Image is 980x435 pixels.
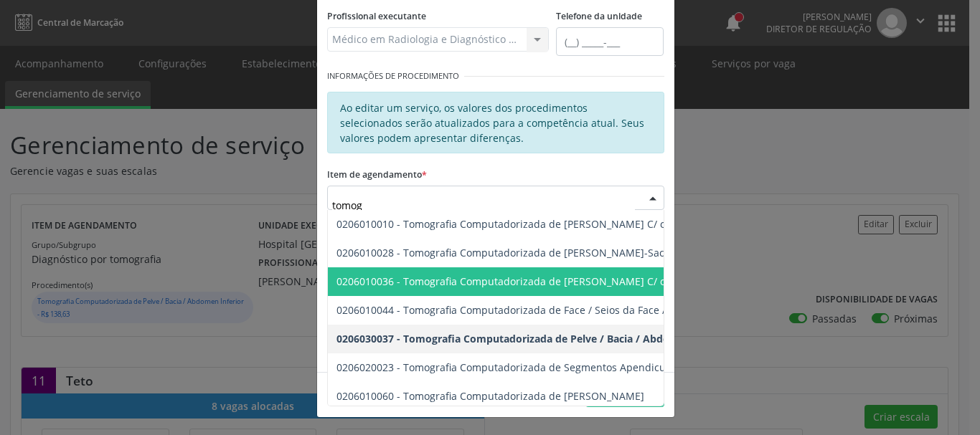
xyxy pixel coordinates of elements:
[556,27,664,56] input: (__) _____-___
[332,191,635,219] input: Buscar por procedimento
[336,274,734,288] span: 0206010036 - Tomografia Computadorizada de [PERSON_NAME] C/ ou S/ Contraste
[327,70,459,82] small: Informações de Procedimento
[327,92,664,153] div: Ao editar um serviço, os valores dos procedimentos selecionados serão atualizados para a competên...
[327,163,427,186] label: Item de agendamento
[336,303,844,317] span: 0206010044 - Tomografia Computadorizada de Face / Seios da Face / Articulacoes Temporo-Mandibulares
[336,217,734,231] span: 0206010010 - Tomografia Computadorizada de [PERSON_NAME] C/ ou S/ Contraste
[336,360,890,374] span: 0206020023 - Tomografia Computadorizada de Segmentos Apendiculares - (Braco, Antebraço, Mão, Coxa...
[336,332,732,345] span: 0206030037 - Tomografia Computadorizada de Pelve / Bacia / Abdomen Inferior
[327,6,426,28] label: Profissional executante
[336,389,644,403] span: 0206010060 - Tomografia Computadorizada de [PERSON_NAME]
[336,246,764,259] span: 0206010028 - Tomografia Computadorizada de [PERSON_NAME]-Sacra C/ ou S/ Contraste
[556,6,642,28] label: Telefone da unidade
